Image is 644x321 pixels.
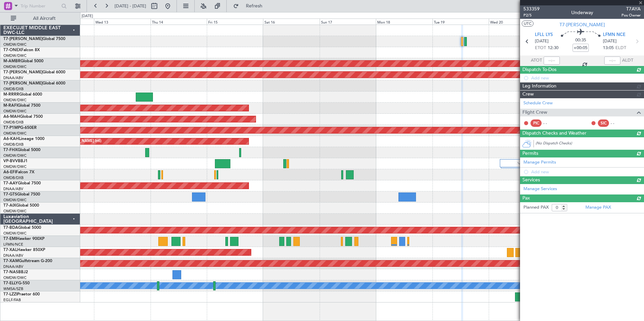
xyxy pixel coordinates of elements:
span: T7-FHX [3,148,18,152]
div: Thu 14 [151,19,207,25]
a: OMDW/DWC [3,131,27,136]
span: T7-AAY [3,181,18,185]
span: T7-[PERSON_NAME] [3,70,42,74]
span: T7-NAS [3,270,18,274]
a: OMDB/DXB [3,120,24,125]
a: DNAA/ABV [3,253,23,258]
span: ETOT [535,45,546,51]
span: [DATE] [603,38,617,45]
a: WMSA/SZB [3,286,23,291]
span: A6-KAH [3,137,19,141]
a: OMDB/DXB [3,142,24,147]
div: Sun 17 [320,19,376,25]
div: Underway [571,9,593,16]
a: T7-[PERSON_NAME]Global 6000 [3,70,65,74]
a: OMDW/DWC [3,53,27,58]
span: 533359 [523,5,540,12]
span: T7-XAM [3,259,19,263]
a: T7-AIXGlobal 5000 [3,204,39,208]
span: Pos Owner [621,12,641,18]
span: T7-ELLY [3,281,18,285]
a: T7-NASBBJ2 [3,270,28,274]
span: VP-BVV [3,159,18,163]
div: Mon 18 [376,19,432,25]
button: Refresh [230,1,270,11]
a: OMDW/DWC [3,209,27,214]
a: T7-[PERSON_NAME]Global 6000 [3,81,65,85]
div: Tue 19 [432,19,489,25]
a: A6-KAHLineage 1000 [3,137,44,141]
a: LFMN/NCE [3,242,23,247]
a: DNAA/ABV [3,264,23,269]
a: OMDW/DWC [3,198,27,203]
div: Wed 20 [489,19,545,25]
span: T7AYA [621,5,641,12]
span: M-RRRR [3,93,19,97]
a: T7-[PERSON_NAME]Global 7500 [3,37,65,41]
div: Sat 16 [263,19,319,25]
span: All Aircraft [18,16,71,21]
span: [DATE] - [DATE] [115,3,146,9]
a: T7-FHXGlobal 5000 [3,148,40,152]
span: 12:30 [548,45,558,51]
a: OMDB/DXB [3,86,24,92]
div: [DATE] [82,13,93,19]
span: LFMN NCE [603,32,625,38]
span: LFLL LYS [535,32,553,38]
a: T7-ONEXFalcon 8X [3,48,40,52]
a: A6-EFIFalcon 7X [3,170,34,174]
img: arrow-gray.svg [517,162,521,165]
a: DNAA/ABV [3,75,23,80]
a: M-RAFIGlobal 7500 [3,104,40,108]
input: Trip Number [21,1,59,11]
a: OMDW/DWC [3,231,27,236]
span: ALDT [622,57,633,64]
a: OMDW/DWC [3,64,27,69]
span: T7-P1MP [3,126,20,130]
span: A6-EFI [3,170,16,174]
a: A6-MAHGlobal 7500 [3,115,43,119]
span: T7-GTS [3,192,17,197]
a: OMDW/DWC [3,275,27,280]
span: P2/5 [523,12,540,18]
span: 00:35 [575,37,586,44]
span: T7-EMI [3,237,17,241]
a: VP-BVVBBJ1 [3,159,28,163]
a: OMDW/DWC [3,164,27,169]
a: M-RRRRGlobal 6000 [3,93,42,97]
span: M-RAFI [3,104,18,108]
a: T7-XALHawker 850XP [3,248,45,252]
span: T7-BDA [3,226,18,230]
a: DNAA/ABV [3,186,23,191]
a: T7-EMIHawker 900XP [3,237,44,241]
span: T7-[PERSON_NAME] [3,37,42,41]
a: M-AMBRGlobal 5000 [3,59,43,63]
span: A6-MAH [3,115,20,119]
a: OMDB/DXB [3,175,24,180]
span: ELDT [615,45,626,51]
a: T7-ELLYG-550 [3,281,30,285]
a: T7-P1MPG-650ER [3,126,37,130]
span: T7-LZZI [3,292,17,296]
span: T7-AIX [3,204,16,208]
div: Wed 13 [94,19,150,25]
button: UTC [522,21,534,27]
span: 13:05 [603,45,614,51]
span: T7-[PERSON_NAME] [559,21,605,28]
button: All Aircraft [7,13,73,24]
span: ATOT [531,57,542,64]
a: OMDW/DWC [3,153,27,158]
a: T7-LZZIPraetor 600 [3,292,40,296]
div: Fri 15 [207,19,263,25]
a: OMDW/DWC [3,98,27,103]
a: T7-BDAGlobal 5000 [3,226,41,230]
span: Refresh [240,4,268,8]
a: T7-GTSGlobal 7500 [3,192,40,197]
span: T7-XAL [3,248,17,252]
a: OMDW/DWC [3,109,27,114]
span: T7-[PERSON_NAME] [3,81,42,85]
span: T7-ONEX [3,48,21,52]
span: [DATE] [535,38,549,45]
a: T7-AAYGlobal 7500 [3,181,41,185]
span: M-AMBR [3,59,21,63]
